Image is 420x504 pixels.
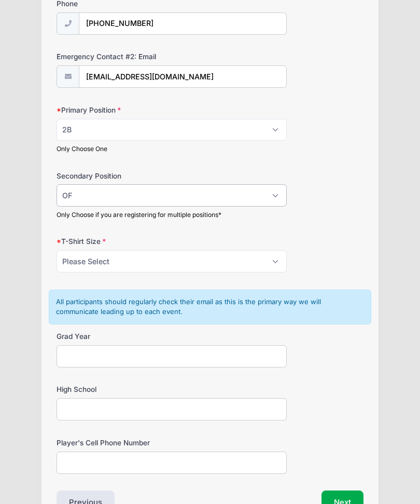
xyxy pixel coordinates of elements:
[57,52,159,62] label: Emergency Contact #2: Email
[57,385,159,395] label: High School
[57,105,159,116] label: Primary Position
[49,290,371,325] div: All participants should regularly check their email as this is the primary way we will communicat...
[79,13,286,35] input: (xxx) xxx-xxxx
[57,145,287,154] div: Only Choose One
[57,211,287,220] div: Only Choose if you are registering for multiple positions*
[57,438,159,448] label: Player's Cell Phone Number
[79,66,286,88] input: email@email.com
[57,332,159,342] label: Grad Year
[57,237,159,247] label: T-Shirt Size
[57,171,159,182] label: Secondary Position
